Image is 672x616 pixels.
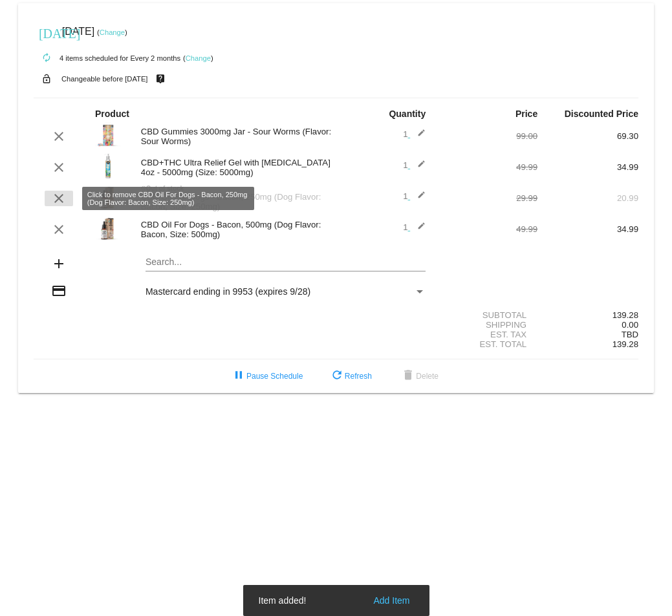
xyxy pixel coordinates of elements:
span: Pause Schedule [231,372,303,381]
div: 20.99 [537,193,638,203]
span: Refresh [329,372,372,381]
div: Subtotal [437,310,537,320]
mat-icon: clear [51,129,67,144]
strong: Price [515,109,537,119]
mat-icon: autorenew [39,50,54,66]
simple-snack-bar: Item added! [259,594,414,607]
mat-icon: [DATE] [39,25,54,40]
mat-icon: edit [410,129,426,144]
a: Change [100,28,125,36]
div: CBD Gummies 3000mg Jar - Sour Worms (Flavor: Sour Worms) [135,127,336,146]
div: 99.00 [437,131,537,141]
small: ( ) [183,54,213,62]
div: CBD Oil For Dogs - Bacon, 250mg (Dog Flavor: Bacon, Size: 250mg) [135,192,336,211]
img: CBDTHC_UltraReliefGel_5000MG_600x6002.jpg [95,153,121,179]
a: Change [186,54,211,62]
mat-icon: delete [400,368,416,384]
div: 49.99 [437,162,537,172]
mat-icon: add [51,256,67,271]
span: 1 [403,222,426,232]
mat-icon: not_interested [141,186,146,191]
mat-select: Payment Method [146,286,426,297]
span: Delete [400,372,439,381]
mat-icon: credit_card [51,283,67,299]
mat-icon: clear [51,160,67,175]
button: Add Item [369,594,413,607]
span: 1 [403,129,426,139]
strong: Quantity [389,109,426,119]
mat-icon: edit [410,191,426,206]
strong: Product [95,109,129,119]
div: Shipping [437,320,537,330]
small: 4 items scheduled for Every 2 months [34,54,180,62]
mat-icon: edit [410,222,426,237]
span: TBD [622,330,638,339]
div: 69.30 [537,131,638,141]
div: Est. Total [437,339,537,349]
img: bakon-500.jpg [95,215,121,241]
button: Delete [390,365,449,388]
span: 1 [403,160,426,170]
small: Changeable before [DATE] [61,75,148,83]
span: Mastercard ending in 9953 (expires 9/28) [146,286,310,297]
div: CBD Oil For Dogs - Bacon, 500mg (Dog Flavor: Bacon, Size: 500mg) [135,220,336,239]
input: Search... [146,257,426,268]
mat-icon: lock_open [39,70,54,87]
small: ( ) [97,28,127,36]
mat-icon: clear [51,191,67,206]
div: CBD+THC Ultra Relief Gel with [MEDICAL_DATA] 4oz - 5000mg (Size: 5000mg) [135,158,336,177]
img: bakon-250.jpg [95,184,121,210]
div: 139.28 [537,310,638,320]
div: 49.99 [437,224,537,234]
span: 1 [403,191,426,201]
mat-icon: clear [51,222,67,237]
span: 0.00 [622,320,638,330]
span: 139.28 [612,339,638,349]
button: Pause Schedule [221,365,313,388]
strong: Discounted Price [565,109,638,119]
button: Refresh [319,365,382,388]
div: 29.99 [437,193,537,203]
mat-icon: refresh [329,368,345,384]
mat-icon: edit [410,160,426,175]
mat-icon: live_help [153,70,168,87]
div: 34.99 [537,162,638,172]
img: Sour-Worms-3000.jpg [95,122,121,148]
div: 34.99 [537,224,638,234]
mat-icon: pause [231,368,246,384]
div: Est. Tax [437,330,537,339]
div: Out of stock [135,185,336,192]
